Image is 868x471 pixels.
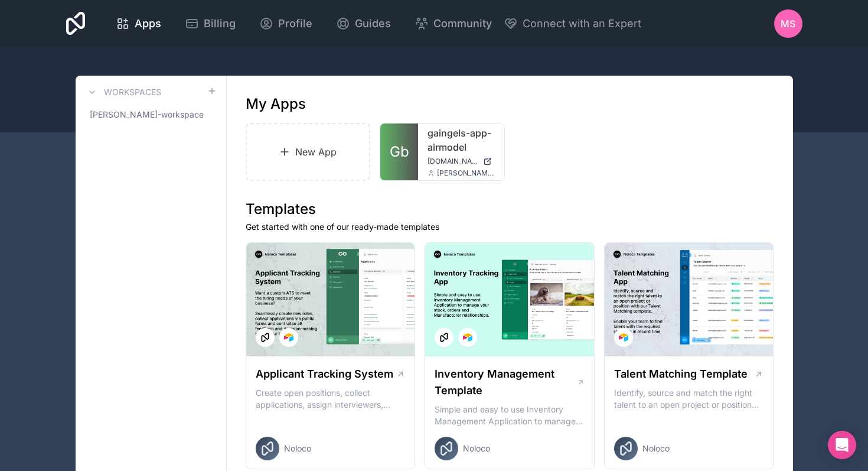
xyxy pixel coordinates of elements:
span: Gb [390,142,409,161]
button: Connect with an Expert [504,15,641,32]
p: Identify, source and match the right talent to an open project or position with our Talent Matchi... [614,387,764,411]
h1: Talent Matching Template [614,366,748,382]
h1: Inventory Management Template [435,366,576,399]
a: gaingels-app-airmodel [428,126,495,154]
a: Community [405,11,501,37]
a: [DOMAIN_NAME] [428,157,495,166]
div: Open Intercom Messenger [828,431,856,459]
a: New App [246,123,371,181]
span: Billing [204,15,236,32]
span: Apps [135,15,161,32]
span: Profile [278,15,312,32]
a: Profile [250,11,322,37]
span: MS [781,17,795,31]
p: Create open positions, collect applications, assign interviewers, centralise candidate feedback a... [256,387,406,411]
a: Billing [175,11,245,37]
span: Guides [355,15,391,32]
h1: Applicant Tracking System [256,366,393,382]
span: Community [433,15,492,32]
a: Gb [380,124,418,180]
h1: Templates [246,200,774,219]
span: [PERSON_NAME]-workspace [90,109,204,121]
a: Apps [106,11,171,37]
span: [DOMAIN_NAME] [428,157,478,166]
a: [PERSON_NAME]-workspace [85,104,217,125]
a: Workspaces [85,85,161,99]
span: [PERSON_NAME][EMAIL_ADDRESS][DOMAIN_NAME] [437,168,495,178]
img: Airtable Logo [463,333,472,342]
h3: Workspaces [104,86,161,98]
p: Simple and easy to use Inventory Management Application to manage your stock, orders and Manufact... [435,404,585,427]
span: Connect with an Expert [523,15,641,32]
p: Get started with one of our ready-made templates [246,221,774,233]
a: Guides [327,11,400,37]
img: Airtable Logo [284,333,293,342]
span: Noloco [284,443,311,454]
span: Noloco [463,443,490,454]
h1: My Apps [246,95,306,113]
span: Noloco [642,443,670,454]
img: Airtable Logo [619,333,628,342]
